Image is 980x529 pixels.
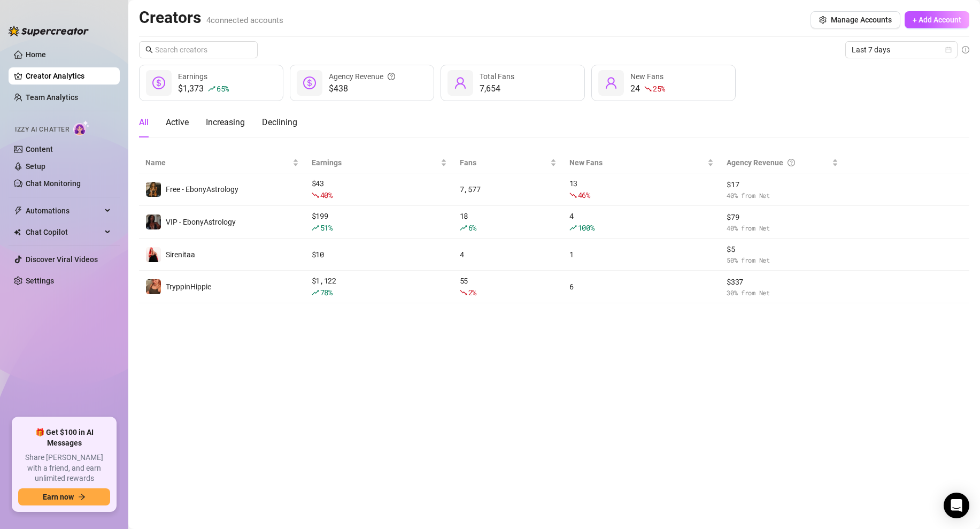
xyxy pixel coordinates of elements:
input: Search creators [155,44,243,56]
div: All [139,116,149,129]
span: user [454,76,467,89]
span: question-circle [788,157,795,168]
span: $ 337 [727,276,838,288]
span: Manage Accounts [831,16,892,24]
th: Earnings [305,152,453,173]
a: Home [26,50,46,59]
a: Setup [26,162,45,171]
div: 24 [630,82,665,95]
th: Fans [453,152,563,173]
img: Free - EbonyAstrology [146,182,161,197]
span: 🎁 Get $100 in AI Messages [18,427,110,448]
a: Team Analytics [26,93,78,102]
div: Active [166,116,189,129]
span: user [605,76,618,89]
span: 25 % [653,83,665,94]
img: Chat Copilot [14,228,21,236]
span: 6 % [468,223,476,233]
span: fall [644,85,652,93]
a: Content [26,145,53,154]
div: 6 [569,281,714,293]
span: 78 % [320,287,333,297]
span: $ 79 [727,211,838,223]
span: Share [PERSON_NAME] with a friend, and earn unlimited rewards [18,453,110,484]
span: Sirenitaa [166,250,195,259]
div: $1,373 [178,82,229,95]
div: 7,577 [460,183,557,195]
div: $ 199 [312,210,447,234]
span: $ 17 [727,179,838,190]
span: thunderbolt [14,206,22,215]
div: 4 [460,249,557,260]
img: TryppinHippie [146,279,161,294]
div: 18 [460,210,557,234]
span: fall [312,191,319,199]
span: rise [569,224,577,232]
span: rise [208,85,215,93]
span: Earn now [43,493,74,501]
span: Total Fans [480,72,514,81]
span: TryppinHippie [166,282,211,291]
img: logo-BBDzfeDw.svg [9,26,89,36]
div: 13 [569,178,714,201]
div: $ 1,122 [312,275,447,298]
span: rise [312,289,319,296]
div: 7,654 [480,82,514,95]
span: arrow-right [78,493,86,501]
button: Manage Accounts [811,11,900,28]
span: fall [569,191,577,199]
span: Fans [460,157,548,168]
span: calendar [945,47,952,53]
span: Earnings [178,72,207,81]
div: $ 43 [312,178,447,201]
button: Earn nowarrow-right [18,488,110,505]
span: fall [460,289,467,296]
span: rise [460,224,467,232]
span: rise [312,224,319,232]
a: Chat Monitoring [26,179,81,188]
div: Increasing [206,116,245,129]
span: 40 % from Net [727,190,838,201]
span: Izzy AI Chatter [15,125,69,135]
span: 40 % [320,190,333,200]
a: Settings [26,277,54,285]
span: $ 5 [727,243,838,255]
th: Name [139,152,305,173]
span: 46 % [578,190,590,200]
button: + Add Account [905,11,969,28]
h2: Creators [139,7,283,28]
div: 1 [569,249,714,260]
div: 4 [569,210,714,234]
span: 2 % [468,287,476,297]
span: Chat Copilot [26,224,102,241]
span: dollar-circle [303,76,316,89]
span: Earnings [312,157,438,168]
span: 100 % [578,223,595,233]
span: 50 % from Net [727,255,838,265]
span: Name [145,157,290,168]
div: 55 [460,275,557,298]
div: Agency Revenue [329,71,395,82]
span: VIP - EbonyAstrology [166,218,236,226]
span: Last 7 days [852,42,951,58]
span: New Fans [630,72,663,81]
div: Open Intercom Messenger [944,493,969,518]
span: 65 % [217,83,229,94]
img: VIP - EbonyAstrology [146,214,161,229]
div: Declining [262,116,297,129]
span: question-circle [388,71,395,82]
span: Automations [26,202,102,219]
span: + Add Account [913,16,961,24]
span: 30 % from Net [727,288,838,298]
span: info-circle [962,46,969,53]
span: 51 % [320,223,333,233]
span: New Fans [569,157,705,168]
span: 4 connected accounts [206,16,283,25]
a: Creator Analytics [26,67,111,85]
div: $ 10 [312,249,447,260]
span: search [145,46,153,53]
img: AI Chatter [73,120,90,136]
span: 40 % from Net [727,223,838,233]
span: Free - EbonyAstrology [166,185,238,194]
img: Sirenitaa [146,247,161,262]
